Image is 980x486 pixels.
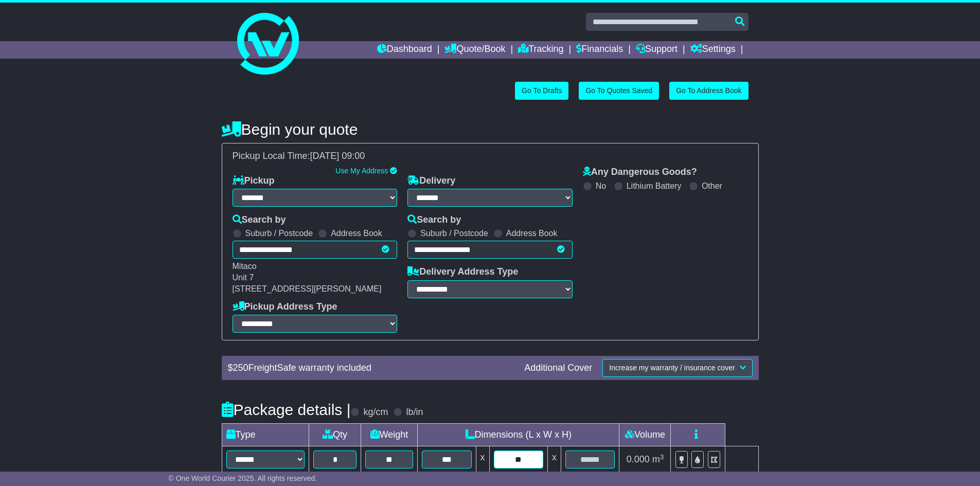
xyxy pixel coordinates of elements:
label: Suburb / Postcode [420,228,488,238]
span: Mitaco [233,262,257,271]
label: Other [702,181,722,191]
label: lb/in [406,407,423,418]
td: Weight [361,424,417,446]
sup: 3 [660,453,664,461]
label: Lithium Battery [627,181,682,191]
span: Unit 7 [233,273,254,282]
div: Pickup Local Time: [227,151,753,162]
td: Volume [619,424,671,446]
label: Any Dangerous Goods? [583,167,697,178]
label: Delivery [407,175,455,187]
span: [STREET_ADDRESS][PERSON_NAME] [233,284,382,293]
td: x [476,446,489,473]
a: Use My Address [335,167,388,175]
span: m [652,454,664,464]
label: No [596,181,606,191]
td: x [547,446,561,473]
td: Qty [309,424,361,446]
a: Dashboard [377,41,432,59]
a: Go To Address Book [669,82,748,100]
div: $ FreightSafe warranty included [223,363,520,374]
td: Dimensions (L x W x H) [418,424,619,446]
a: Settings [690,41,736,59]
label: Search by [233,214,286,226]
div: Additional Cover [519,363,597,374]
label: kg/cm [363,407,388,418]
a: Go To Quotes Saved [579,82,659,100]
button: Increase my warranty / insurance cover [602,359,752,377]
a: Tracking [518,41,563,59]
span: [DATE] 09:00 [310,151,365,161]
label: Delivery Address Type [407,266,518,278]
span: 250 [233,363,248,373]
a: Financials [576,41,623,59]
label: Search by [407,214,461,226]
label: Pickup Address Type [233,301,337,313]
h4: Begin your quote [222,121,759,138]
label: Suburb / Postcode [245,228,313,238]
span: Increase my warranty / insurance cover [609,364,735,372]
label: Pickup [233,175,275,187]
td: Type [222,424,309,446]
span: © One World Courier 2025. All rights reserved. [169,474,317,482]
a: Support [636,41,678,59]
h4: Package details | [222,401,351,418]
a: Quote/Book [444,41,505,59]
label: Address Book [506,228,558,238]
span: 0.000 [627,454,650,464]
a: Go To Drafts [515,82,568,100]
label: Address Book [331,228,382,238]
